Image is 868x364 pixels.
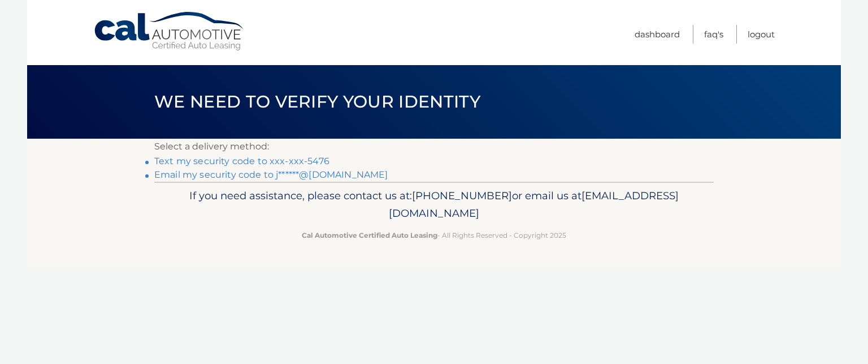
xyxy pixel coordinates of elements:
[635,25,680,44] a: Dashboard
[302,231,437,239] strong: Cal Automotive Certified Auto Leasing
[93,11,246,52] a: Cal Automotive
[154,169,388,180] a: Email my security code to j******@[DOMAIN_NAME]
[748,25,775,44] a: Logout
[412,189,512,202] span: [PHONE_NUMBER]
[154,91,480,112] span: We need to verify your identity
[154,156,329,166] a: Text my security code to xxx-xxx-5476
[154,139,714,155] p: Select a delivery method:
[704,25,723,44] a: FAQ's
[162,187,706,223] p: If you need assistance, please contact us at: or email us at
[162,229,706,241] p: - All Rights Reserved - Copyright 2025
